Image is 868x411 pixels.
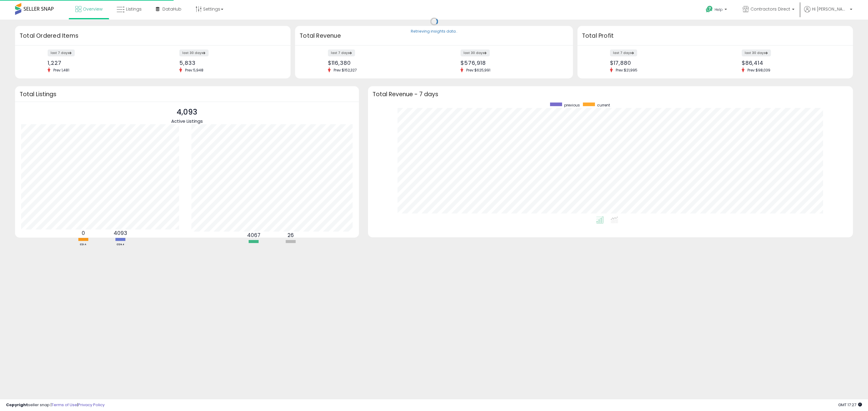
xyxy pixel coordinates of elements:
[126,6,142,12] span: Listings
[610,60,711,66] div: $17,880
[715,7,723,12] span: Help
[328,49,355,56] label: last 7 days
[171,118,203,124] span: Active Listings
[179,60,280,66] div: 5,833
[744,68,773,73] span: Prev: $98,039
[597,103,610,108] span: current
[411,29,458,34] div: Retrieving insights data..
[179,49,209,56] label: last 30 days
[331,68,360,73] span: Prev: $152,327
[273,245,309,250] div: Not Repriced
[812,6,848,12] span: Hi [PERSON_NAME]
[20,92,354,96] h3: Total Listings
[613,68,640,73] span: Prev: $21,995
[171,106,203,118] p: 4,093
[82,229,85,237] b: 0
[300,32,568,40] h3: Total Revenue
[461,60,562,66] div: $576,918
[247,232,260,239] b: 4067
[83,6,102,12] span: Overview
[610,49,637,56] label: last 7 days
[114,229,127,237] b: 4093
[102,242,138,248] div: FBM
[463,68,493,73] span: Prev: $625,991
[162,6,181,12] span: DataHub
[50,68,72,73] span: Prev: 1,481
[582,32,848,40] h3: Total Profit
[706,5,713,13] i: Get Help
[65,242,101,248] div: FBA
[742,49,771,56] label: last 30 days
[701,1,733,20] a: Help
[20,32,286,40] h3: Total Ordered Items
[182,68,206,73] span: Prev: 5,948
[373,92,848,96] h3: Total Revenue - 7 days
[328,60,429,66] div: $116,380
[742,60,842,66] div: $86,414
[288,232,294,239] b: 26
[461,49,490,56] label: last 30 days
[236,245,272,250] div: Repriced
[48,49,75,56] label: last 7 days
[564,103,580,108] span: previous
[48,60,148,66] div: 1,227
[804,6,852,20] a: Hi [PERSON_NAME]
[750,6,790,12] span: Contractors Direct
